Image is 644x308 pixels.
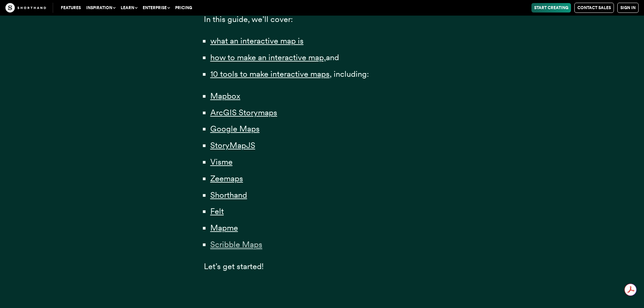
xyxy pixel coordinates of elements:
[204,14,293,24] span: In this guide, we’ll cover:
[172,3,195,13] a: Pricing
[210,190,247,200] a: Shorthand
[210,36,304,46] a: what an interactive map is
[330,69,369,79] span: , including:
[210,173,243,183] a: Zeemaps
[204,261,264,271] span: Let’s get started!
[58,3,84,13] a: Features
[210,52,326,62] a: how to make an interactive map,
[5,3,46,13] img: The Craft
[210,108,277,117] a: ArcGIS Storymaps
[140,3,172,13] button: Enterprise
[210,69,330,79] a: 10 tools to make interactive maps
[574,3,614,13] a: Contact Sales
[210,91,240,101] a: Mapbox
[210,239,262,249] a: Scribble Maps
[118,3,140,13] button: Learn
[617,3,639,13] a: Sign in
[84,3,118,13] button: Inspiration
[210,157,233,167] a: Visme
[210,124,260,134] a: Google Maps
[210,206,224,216] a: Felt
[531,3,571,13] a: Start Creating
[210,223,238,233] a: Mapme
[326,52,339,62] span: and
[210,140,255,150] a: StoryMapJS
